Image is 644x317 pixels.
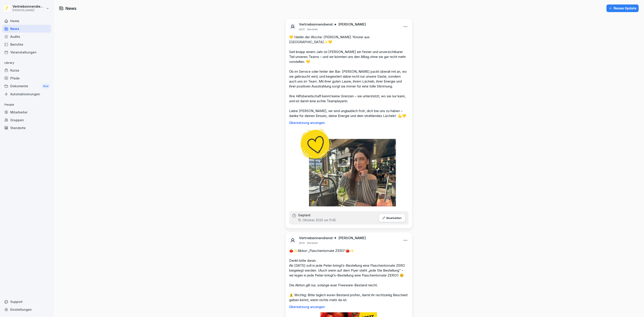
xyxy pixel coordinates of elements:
div: Neues Update [609,6,636,11]
a: Kurse [2,66,51,74]
a: Gruppen [2,116,51,124]
p: Vertriebsinnendienst [299,22,333,27]
p: Bearbeitet [307,241,318,245]
p: jetzt [299,28,305,31]
p: 🍅✨Aktion „Flaschentomate ZERO“🍅✨ Denkt bitte daran: Ab [DATE] soll in jede Peter-bringt’s-Bestell... [289,248,409,302]
a: Audits [2,33,51,40]
a: Pfade [2,74,51,82]
p: Library [2,59,51,66]
h1: News [66,5,76,11]
p: jetzt [299,241,305,245]
p: Übersetzung anzeigen [289,305,409,309]
p: Bearbeitet [307,28,318,31]
a: Automatisierungen [2,90,51,98]
div: New [42,84,50,89]
p: [PERSON_NAME] [13,9,45,12]
p: Vertriebsinnendienst [13,5,45,9]
button: Bearbeiten [379,214,405,222]
p: Übersetzung anzeigen [289,121,409,125]
a: DokumenteNew [2,82,51,90]
p: Geplant [298,213,311,217]
a: Home [2,17,51,25]
p: 15. Oktober 2025 um 11:45 [298,218,336,222]
p: 💛 Heldin der Woche: [PERSON_NAME] Yörürer aus [GEOGRAPHIC_DATA]✨💛 Seit knapp einem Jahr ist [PERS... [289,35,409,118]
button: Neues Update [606,4,639,12]
a: Mitarbeiter [2,108,51,116]
div: Dokumente [2,82,51,90]
a: Standorte [2,124,51,132]
img: kscerpsbie53cttel4lq21x4.png [300,128,397,208]
div: Support [2,298,51,306]
a: Berichte [2,40,51,48]
a: Einstellungen [2,306,51,313]
p: Vertriebsinnendienst [299,236,333,240]
a: Veranstaltungen [2,48,51,56]
p: People [2,101,51,108]
a: News [2,25,51,33]
p: [PERSON_NAME] [338,22,366,27]
p: [PERSON_NAME] [338,236,366,240]
p: Bearbeiten [386,216,402,220]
